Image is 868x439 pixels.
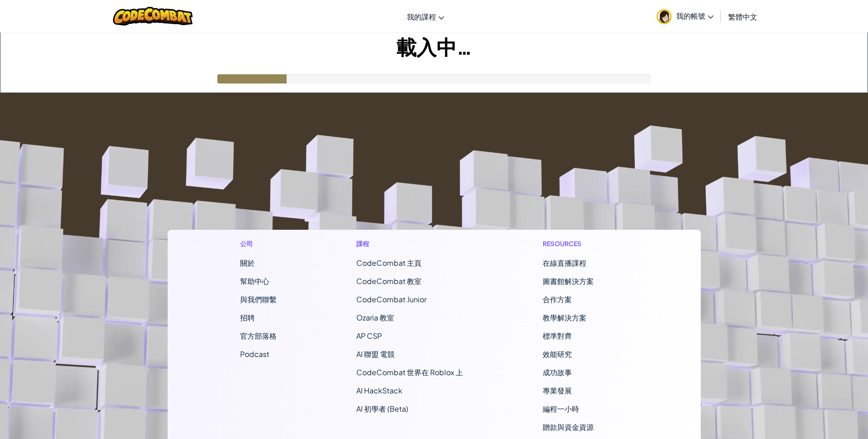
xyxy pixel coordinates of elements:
[543,422,594,432] a: 贈款與資金資源
[543,239,628,248] h1: Resources
[543,404,579,413] a: 編程一小時
[543,349,572,359] a: 效能研究
[356,349,395,359] a: AI 聯盟 電競
[356,331,382,341] a: AP CSP
[240,239,277,248] h1: 公司
[240,313,255,322] a: 招聘
[240,276,269,286] a: 幫助中心
[543,276,594,286] a: 圖書館解決方案
[356,294,426,304] a: CodeCombat Junior
[113,7,193,26] img: CodeCombat logo
[356,239,463,248] h1: 課程
[240,258,255,268] a: 關於
[543,367,572,377] a: 成功故事
[240,294,277,304] span: 與我們聯繫
[356,367,463,377] a: CodeCombat 世界在 Roblox 上
[543,258,586,268] a: 在線直播課程
[356,258,421,268] span: CodeCombat 主頁
[543,313,586,322] a: 教學解決方案
[543,331,572,341] a: 標準對齊
[356,404,408,413] a: AI 初學者 (Beta)
[407,12,436,21] span: 我的課程
[356,386,402,395] a: AI HackStack
[652,2,718,31] a: 我的帳號
[356,276,421,286] a: CodeCombat 教室
[543,294,572,304] a: 合作方案
[402,4,449,29] a: 我的課程
[657,9,672,24] img: avatar
[724,4,762,29] a: 繁體中文
[0,32,868,61] h1: 載入中…
[356,313,394,322] a: Ozaria 教室
[676,11,714,21] span: 我的帳號
[240,331,277,341] a: 官方部落格
[240,349,269,359] a: Podcast
[543,386,572,395] a: 專業發展
[728,12,757,21] span: 繁體中文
